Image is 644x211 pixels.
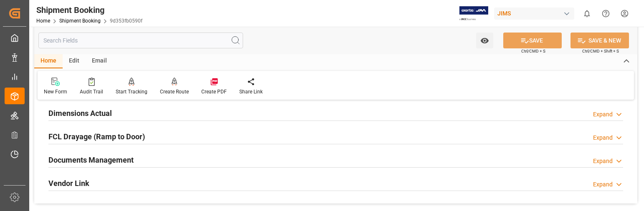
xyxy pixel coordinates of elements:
[48,178,89,189] h2: Vendor Link
[38,33,243,48] input: Search Fields
[582,48,619,54] span: Ctrl/CMD + Shift + S
[44,88,67,95] div: New Form
[593,110,613,119] div: Expand
[521,48,545,54] span: Ctrl/CMD + S
[201,88,227,95] div: Create PDF
[63,54,86,68] div: Edit
[48,154,134,166] h2: Documents Management
[503,33,562,48] button: SAVE
[593,180,613,189] div: Expand
[36,18,50,24] a: Home
[494,8,574,20] div: JIMS
[36,4,142,16] div: Shipment Booking
[80,88,103,95] div: Audit Trail
[86,54,113,68] div: Email
[239,88,263,95] div: Share Link
[34,54,63,68] div: Home
[160,88,189,95] div: Create Route
[116,88,147,95] div: Start Tracking
[459,6,488,21] img: Exertis%20JAM%20-%20Email%20Logo.jpg_1722504956.jpg
[48,108,112,119] h2: Dimensions Actual
[494,5,578,21] button: JIMS
[593,157,613,166] div: Expand
[578,4,596,23] button: show 0 new notifications
[570,33,629,48] button: SAVE & NEW
[476,33,493,48] button: open menu
[48,131,145,142] h2: FCL Drayage (Ramp to Door)
[59,18,101,24] a: Shipment Booking
[596,4,615,23] button: Help Center
[593,133,613,142] div: Expand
